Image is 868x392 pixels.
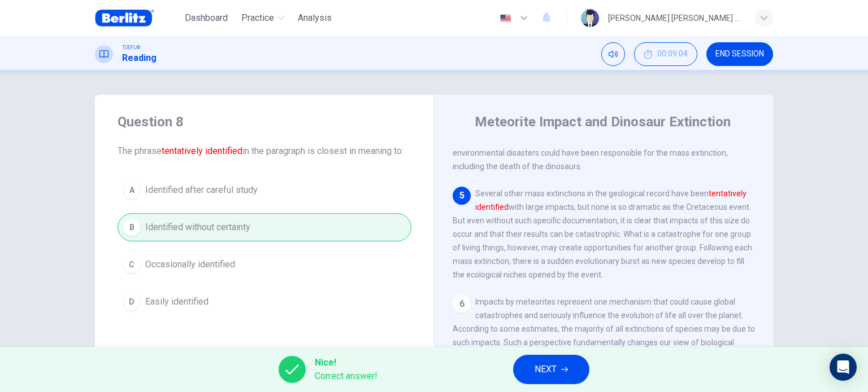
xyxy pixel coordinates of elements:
div: [PERSON_NAME] [PERSON_NAME] [PERSON_NAME] [608,11,741,25]
a: Berlitz Brasil logo [95,7,180,29]
font: tentatively identified [162,146,242,156]
span: NEXT [535,362,557,377]
h4: Question 8 [118,113,411,131]
h1: Reading [122,51,157,65]
button: Analysis [293,8,336,28]
span: Dashboard [185,11,228,25]
img: en [498,14,513,23]
div: Open Intercom Messenger [830,354,857,381]
span: Practice [241,11,274,25]
button: Practice [237,8,289,28]
span: 00:09:04 [657,50,688,59]
span: TOEFL® [122,43,140,51]
img: Profile picture [581,9,599,27]
div: 6 [453,295,471,313]
div: 5 [453,187,471,205]
button: END SESSION [706,42,773,66]
img: Berlitz Brasil logo [95,7,154,29]
span: Analysis [298,11,332,25]
button: NEXT [513,355,589,384]
button: Dashboard [180,8,232,28]
span: Nice! [315,356,377,369]
button: 00:09:04 [634,42,697,66]
span: Several other mass extinctions in the geological record have been with large impacts, but none is... [453,189,752,279]
span: The phrase in the paragraph is closest in meaning to: [118,144,411,158]
div: Mute [601,42,625,66]
h4: Meteorite Impact and Dinosaur Extinction [475,113,731,131]
span: END SESSION [715,50,764,59]
div: Hide [634,42,697,66]
span: Correct answer! [315,369,377,383]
